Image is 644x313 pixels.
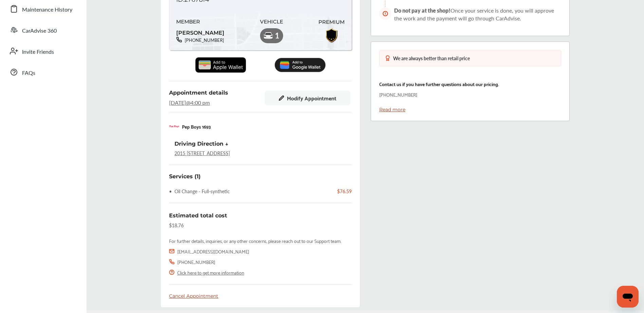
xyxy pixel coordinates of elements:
span: MEMBER [176,19,224,25]
a: CarAdvise 360 [6,21,80,39]
span: Appointment details [169,89,228,96]
div: $76.59 [331,188,352,195]
span: Do not pay at the shop! [394,7,450,14]
iframe: Button to launch messaging window [617,286,639,308]
img: logo-pepboys.png [169,121,179,132]
div: Oil Change - Full-synthetic [169,188,230,195]
div: Services (1) [169,173,201,180]
span: Estimated total cost [169,212,227,219]
span: @ [186,99,190,106]
a: Read more [379,106,405,113]
div: Cancel Appointment [169,293,352,299]
span: • [169,188,172,195]
p: [PHONE_NUMBER] [379,90,417,98]
span: Modify Appointment [287,95,336,101]
a: Click here to get more information [177,268,244,276]
a: FAQs [6,63,80,81]
span: 4:00 pm [190,99,210,106]
span: Invite Friends [22,48,54,56]
button: Modify Appointment [265,91,350,105]
span: Once your service is done, you will approve the work and the payment will go through CarAdvise. [394,6,554,22]
span: PREMIUM [318,19,345,25]
img: Premiumbadge.10c2a128.svg [324,27,339,43]
a: Invite Friends [6,42,80,60]
img: car-premium.a04fffcd.svg [263,31,274,42]
div: Driving Direction ↓ [174,141,228,147]
span: VEHICLE [260,19,283,25]
div: $18.76 [169,222,184,229]
img: medal-badge-icon.048288b6.svg [385,55,390,61]
div: [EMAIL_ADDRESS][DOMAIN_NAME] [177,247,249,255]
span: CarAdvise 360 [22,27,57,35]
img: icon_call.cce55db1.svg [169,259,174,265]
p: Pep Boys 1693 [182,122,211,130]
img: Add_to_Google_Wallet.5c177d4c.svg [275,58,326,72]
div: [PHONE_NUMBER] [177,258,215,266]
span: FAQs [22,69,35,78]
span: 1 [275,31,279,40]
span: [PHONE_NUMBER] [182,37,224,43]
a: 2015 [STREET_ADDRESS] [174,150,230,156]
p: Contact us if you have further questions about our pricing. [379,80,499,88]
img: icon_email.5572a086.svg [169,248,174,254]
img: icon_warning_qmark.76b945ae.svg [169,269,174,275]
span: Maintenance History [22,5,72,14]
img: phone-black.37208b07.svg [176,37,182,43]
span: [PERSON_NAME] [176,27,224,37]
div: For further details, inquiries, or any other concerns, please reach out to our Support team. [169,237,341,245]
div: We are always better than retail price [393,56,470,61]
span: [DATE] [169,99,186,106]
img: Add_to_Apple_Wallet.1c29cb02.svg [195,57,246,73]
